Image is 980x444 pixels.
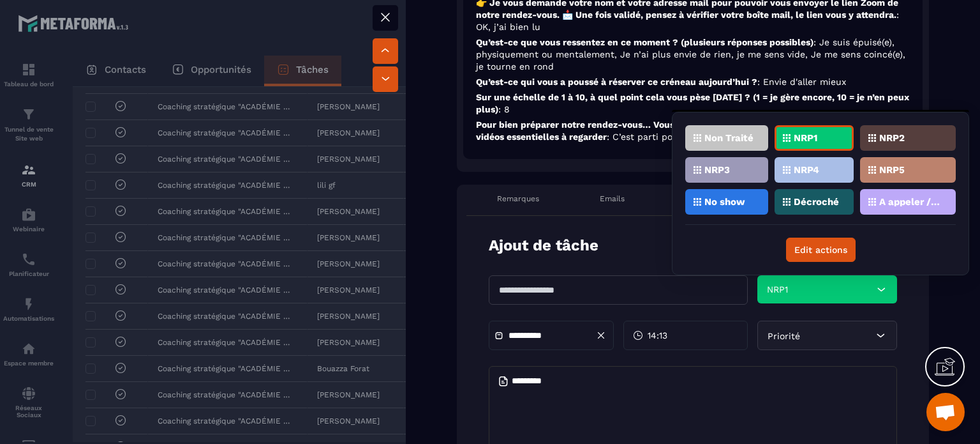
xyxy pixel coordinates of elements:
p: Remarques [497,194,539,204]
span: : 8 [498,104,510,114]
p: Emails [600,194,625,204]
p: Sur une échelle de 1 à 10, à quel point cela vous pèse [DATE] ? (1 = je gère encore, 10 = je n’en... [476,91,910,116]
span: 14:13 [648,329,667,342]
p: NRP3 [704,165,730,174]
p: Pour bien préparer notre rendez-vous… Vous allez être redirigé(e) vers une page avec 2 minis vidé... [476,119,910,143]
p: Qu’est-ce qui vous a poussé à réserver ce créneau aujourd’hui ? [476,76,910,88]
p: Décroché [794,197,839,206]
p: NRP5 [879,165,905,174]
button: Edit actions [786,238,856,262]
p: Qu’est-ce que vous ressentez en ce moment ? (plusieurs réponses possibles) [476,36,910,73]
span: : Je suis épuisé(e), physiquement ou mentalement, Je n’ai plus envie de rien, je me sens vide, Je... [476,37,905,72]
span: : C’est parti pour les 2 mini-vidéos à regarder ! [607,132,814,142]
p: NRP1 [794,134,817,142]
p: NRP4 [794,165,819,174]
span: NRP1 [767,284,788,295]
p: No show [704,197,745,206]
p: Ajout de tâche [489,235,598,256]
p: A appeler / A rappeler [879,197,941,206]
span: : Envie d'aller mieux [757,77,846,87]
p: Non Traité [704,134,754,142]
span: Priorité [768,331,800,341]
div: Ouvrir le chat [926,393,965,431]
p: NRP2 [879,134,905,142]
